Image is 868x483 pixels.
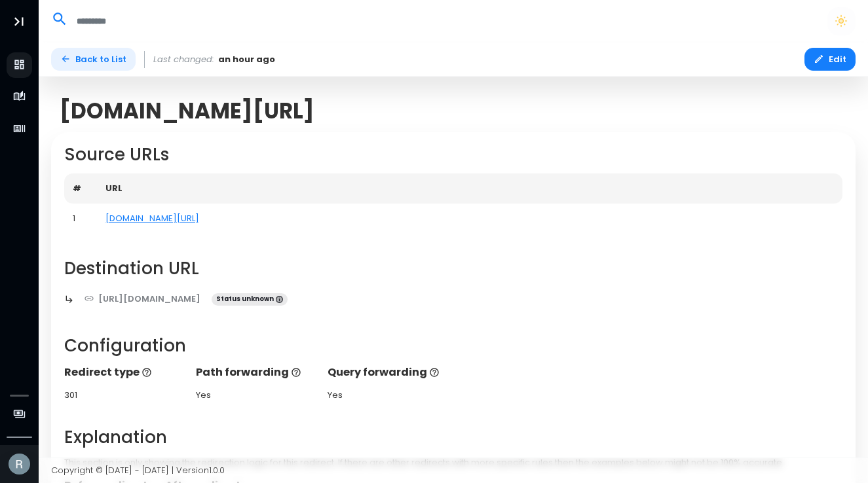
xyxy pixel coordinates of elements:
h2: Destination URL [64,259,843,279]
div: Yes [196,389,315,402]
a: [DOMAIN_NAME][URL] [105,212,199,224]
h2: Configuration [64,336,843,356]
h2: Explanation [64,427,843,448]
img: Avatar [9,454,30,475]
span: Copyright © [DATE] - [DATE] | Version 1.0.0 [51,464,225,476]
button: Edit [804,48,856,71]
span: [DOMAIN_NAME][URL] [60,98,314,124]
p: Query forwarding [328,365,447,380]
a: Back to List [51,48,136,71]
p: This section is only showing the redirection logic for this redirect. If there are other redirect... [64,456,843,469]
span: Last changed: [153,53,214,66]
h2: Source URLs [64,145,843,165]
p: Redirect type [64,365,183,380]
a: [URL][DOMAIN_NAME] [75,287,210,310]
th: # [64,173,97,204]
div: 301 [64,389,183,402]
span: Status unknown [212,293,288,306]
th: URL [97,173,843,204]
div: 1 [73,212,88,225]
span: an hour ago [218,53,275,66]
div: Yes [328,389,447,402]
button: Toggle Aside [7,9,31,34]
p: Path forwarding [196,365,315,380]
